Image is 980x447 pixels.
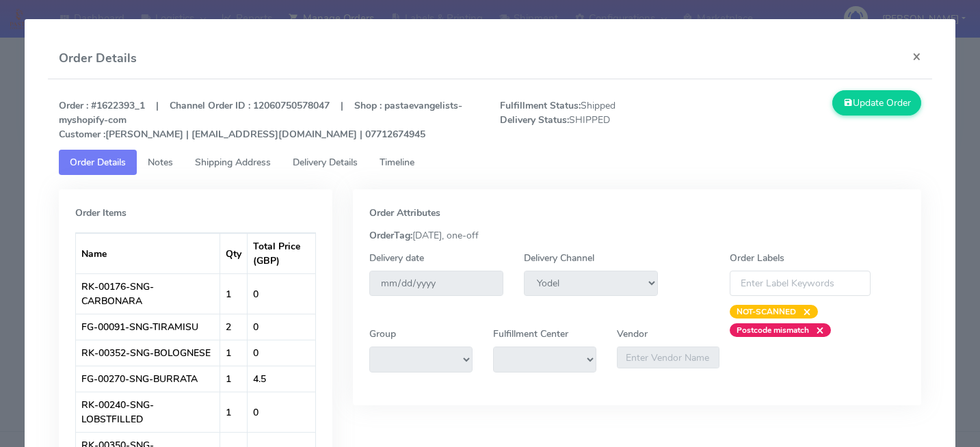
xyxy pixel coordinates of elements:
[248,366,315,392] td: 4.5
[730,251,784,265] label: Order Labels
[248,233,315,273] th: Total Price (GBP)
[369,206,440,219] strong: Order Attributes
[369,229,412,242] strong: OrderTag:
[148,156,173,169] span: Notes
[220,273,248,314] td: 1
[76,340,220,366] td: RK-00352-SNG-BOLOGNESE
[195,156,271,169] span: Shipping Address
[248,273,315,314] td: 0
[220,233,248,273] th: Qty
[901,38,932,74] button: Close
[220,366,248,392] td: 1
[737,325,809,336] strong: Postcode mismatch
[617,327,648,341] label: Vendor
[76,366,220,392] td: FG-00270-SNG-BURRATA
[76,314,220,340] td: FG-00091-SNG-TIRAMISU
[380,156,414,169] span: Timeline
[59,128,105,141] strong: Customer :
[359,228,915,243] div: [DATE], one-off
[490,98,711,141] span: Shipped SHIPPED
[493,327,568,341] label: Fulfillment Center
[796,305,811,319] span: ×
[70,156,126,169] span: Order Details
[76,392,220,432] td: RK-00240-SNG-LOBSTFILLED
[730,271,871,296] input: Enter Label Keywords
[500,99,581,112] strong: Fulfillment Status:
[59,150,921,175] ul: Tabs
[59,49,137,68] h4: Order Details
[832,90,921,116] button: Update Order
[248,392,315,432] td: 0
[500,113,569,126] strong: Delivery Status:
[293,156,358,169] span: Delivery Details
[59,99,462,141] strong: Order : #1622393_1 | Channel Order ID : 12060750578047 | Shop : pastaevangelists-myshopify-com [P...
[75,206,127,219] strong: Order Items
[737,306,796,317] strong: NOT-SCANNED
[369,251,424,265] label: Delivery date
[524,251,594,265] label: Delivery Channel
[248,314,315,340] td: 0
[76,273,220,314] td: RK-00176-SNG-CARBONARA
[617,347,720,368] input: Enter Vendor Name
[220,392,248,432] td: 1
[220,314,248,340] td: 2
[76,233,220,273] th: Name
[809,323,824,337] span: ×
[248,340,315,366] td: 0
[369,327,396,341] label: Group
[220,340,248,366] td: 1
